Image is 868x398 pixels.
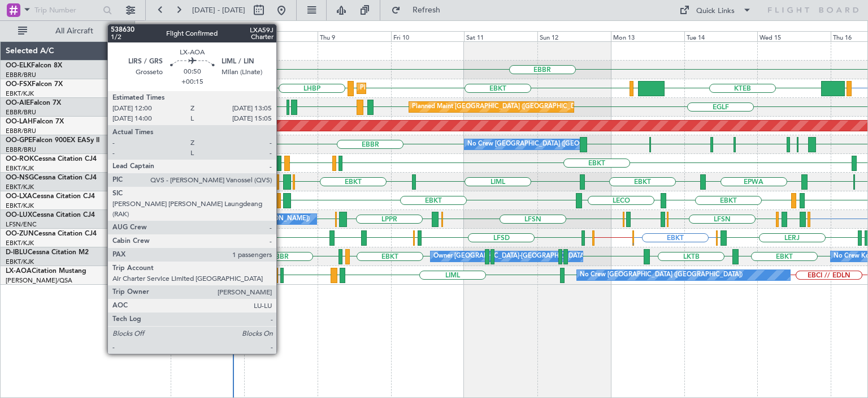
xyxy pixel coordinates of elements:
a: EBBR/BRU [6,108,36,117]
a: EBBR/BRU [6,145,36,154]
a: OO-ELKFalcon 8X [6,62,62,69]
div: Quick Links [696,6,735,17]
a: EBKT/KJK [6,164,34,173]
span: OO-LUX [6,212,32,219]
div: Planned Maint Kortrijk-[GEOGRAPHIC_DATA] [360,80,492,97]
span: D-IBLU [6,249,28,256]
span: [DATE] - [DATE] [192,5,245,15]
button: Quick Links [674,1,757,19]
a: LFSN/ENC [6,220,37,229]
span: OO-LAH [6,118,33,125]
a: OO-ZUNCessna Citation CJ4 [6,230,97,237]
a: D-IBLUCessna Citation M2 [6,249,89,256]
button: Refresh [386,1,454,19]
span: OO-LXA [6,193,32,200]
span: OO-AIE [6,100,30,106]
span: Refresh [403,6,450,14]
a: OO-AIEFalcon 7X [6,100,61,106]
span: OO-ROK [6,156,34,162]
span: OO-NSG [6,174,34,181]
span: All Aircraft [29,27,119,35]
a: OO-FSXFalcon 7X [6,81,63,88]
a: EBKT/KJK [6,183,34,191]
a: OO-GPEFalcon 900EX EASy II [6,137,99,144]
a: EBBR/BRU [6,127,36,135]
div: Wed 8 [244,31,318,41]
a: OO-LAHFalcon 7X [6,118,64,125]
div: Wed 15 [757,31,831,41]
div: Tue 14 [684,31,758,41]
div: Owner [GEOGRAPHIC_DATA]-[GEOGRAPHIC_DATA] [433,248,586,265]
div: Sun 12 [537,31,611,41]
div: Fri 10 [391,31,465,41]
span: OO-GPE [6,137,32,144]
a: EBKT/KJK [6,202,34,210]
div: Mon 13 [611,31,684,41]
a: OO-LXACessna Citation CJ4 [6,193,95,200]
div: Tue 7 [171,31,244,41]
span: OO-ZUN [6,230,34,237]
a: OO-NSGCessna Citation CJ4 [6,174,97,181]
div: Thu 9 [318,31,391,41]
div: Planned Maint [GEOGRAPHIC_DATA] ([GEOGRAPHIC_DATA]) [412,99,590,115]
a: LX-AOACitation Mustang [6,268,86,275]
a: [PERSON_NAME]/QSA [6,276,72,285]
a: EBKT/KJK [6,89,34,98]
span: OO-ELK [6,62,31,69]
span: OO-FSX [6,81,32,88]
a: EBBR/BRU [6,71,36,79]
div: No Crew [GEOGRAPHIC_DATA] ([GEOGRAPHIC_DATA] National) [467,136,657,153]
span: LX-AOA [6,268,32,275]
div: No Crew [PERSON_NAME] ([PERSON_NAME]) [174,211,310,228]
button: All Aircraft [12,22,123,40]
div: No Crew [GEOGRAPHIC_DATA] ([GEOGRAPHIC_DATA]) [580,267,743,284]
div: Sat 11 [464,31,537,41]
a: OO-ROKCessna Citation CJ4 [6,156,97,162]
input: Trip Number [34,2,99,19]
a: EBKT/KJK [6,258,34,266]
a: EBKT/KJK [6,239,34,247]
div: [DATE] [137,23,156,32]
a: OO-LUXCessna Citation CJ4 [6,212,95,219]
